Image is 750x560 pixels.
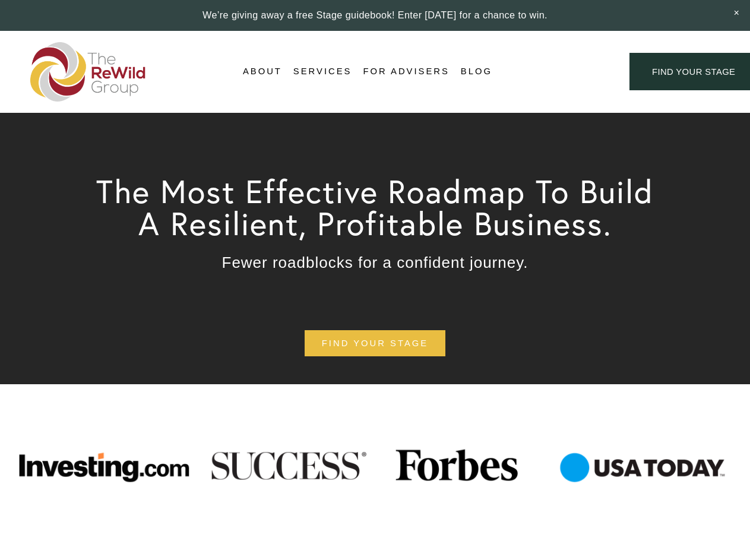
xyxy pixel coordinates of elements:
[96,171,664,243] span: The Most Effective Roadmap To Build A Resilient, Profitable Business.
[222,254,529,271] span: Fewer roadblocks for a confident journey.
[293,64,352,80] span: Services
[363,63,449,81] a: For Advisers
[293,63,352,81] a: folder dropdown
[461,63,492,81] a: Blog
[243,64,282,80] span: About
[243,63,282,81] a: folder dropdown
[305,330,445,357] a: find your stage
[30,42,147,102] img: The ReWild Group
